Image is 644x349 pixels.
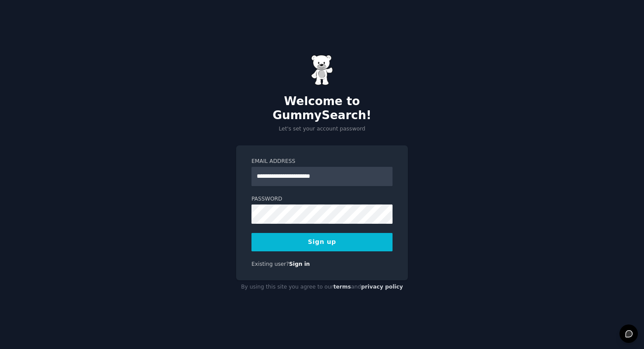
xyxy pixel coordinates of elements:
img: Gummy Bear [311,55,333,85]
button: Sign up [251,233,393,251]
a: Sign in [289,261,310,267]
p: Let's set your account password [236,125,408,133]
label: Email Address [251,158,393,166]
h2: Welcome to GummySearch! [236,95,408,122]
label: Password [251,195,393,203]
span: Existing user? [251,261,289,267]
a: terms [333,284,351,290]
a: privacy policy [361,284,403,290]
div: By using this site you agree to our and [236,280,408,294]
